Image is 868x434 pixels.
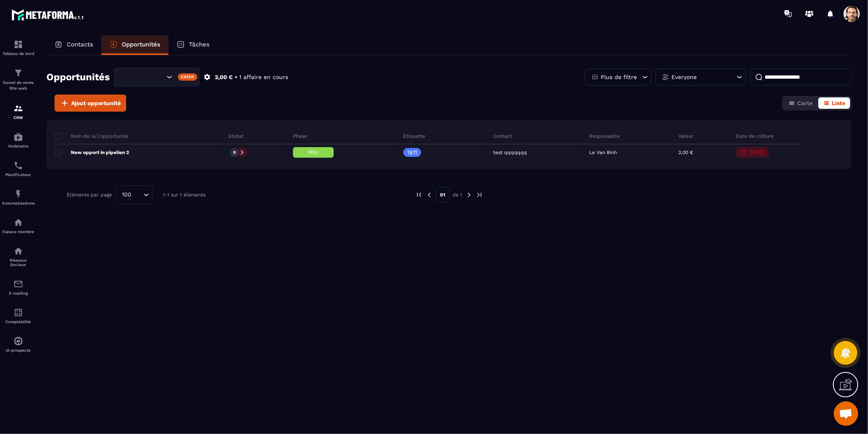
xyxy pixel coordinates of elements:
[233,150,236,155] p: 0
[119,190,134,199] span: 100
[13,246,23,256] img: social-network
[415,191,423,198] img: prev
[215,73,233,81] p: 2,00 €
[189,41,210,48] p: Tâches
[436,187,450,203] p: 01
[749,150,765,155] p: [DATE]
[2,126,35,154] a: automationsautomationsWebinaire
[13,161,23,170] img: scheduler
[13,132,23,142] img: automations
[407,150,417,155] p: 1611
[13,104,23,113] img: formation
[67,192,112,198] p: Éléments par page
[589,133,620,139] p: Responsable
[2,80,35,91] p: Tunnel de vente Site web
[601,74,637,80] p: Plus de filtre
[67,41,93,48] p: Contacts
[832,100,845,106] span: Liste
[2,33,35,62] a: formationformationTableau de bord
[293,133,307,139] p: Phase
[13,279,23,289] img: email
[2,240,35,273] a: social-networksocial-networkRéseaux Sociaux
[71,99,121,107] span: Ajout opportunité
[46,35,101,55] a: Contacts
[228,133,243,139] p: Statut
[2,291,35,295] p: E-mailing
[168,35,218,55] a: Tâches
[2,201,35,205] p: Automatisations
[403,133,425,139] p: Étiquette
[2,273,35,302] a: emailemailE-mailing
[308,149,319,155] span: Win
[736,133,774,139] p: Date de clôture
[476,191,483,198] img: next
[2,62,35,97] a: formationformationTunnel de vente Site web
[2,154,35,183] a: schedulerschedulerPlanificateur
[101,35,168,55] a: Opportunités
[818,97,850,109] button: Liste
[13,189,23,199] img: automations
[2,319,35,324] p: Comptabilité
[11,7,85,22] img: logo
[2,172,35,177] p: Planificateur
[116,185,153,204] div: Search for option
[134,190,141,199] input: Search for option
[2,144,35,148] p: Webinaire
[239,73,288,81] p: 1 affaire en cours
[426,191,433,198] img: prev
[2,97,35,126] a: formationformationCRM
[834,401,858,426] div: Open chat
[55,133,128,139] p: Nom de la l'opportunité
[13,218,23,227] img: automations
[121,73,164,82] input: Search for option
[679,133,694,139] p: Valeur
[235,73,237,81] p: •
[55,95,126,112] button: Ajout opportunité
[13,308,23,317] img: accountant
[2,211,35,240] a: automationsautomationsEspace membre
[2,348,35,352] p: IA prospects
[2,258,35,267] p: Réseaux Sociaux
[494,133,512,139] p: Contact
[671,74,697,80] p: Everyone
[114,68,199,86] div: Search for option
[453,192,463,198] p: de 1
[13,336,23,346] img: automations
[122,41,160,48] p: Opportunités
[589,150,617,155] p: Le Van Binh
[46,69,110,85] h2: Opportunités
[55,149,129,156] p: New opport in pipelien 2
[178,73,198,81] div: Créer
[2,183,35,211] a: automationsautomationsAutomatisations
[679,150,693,155] p: 2,00 €
[163,192,206,198] p: 1-1 sur 1 éléments
[2,302,35,330] a: accountantaccountantComptabilité
[2,51,35,56] p: Tableau de bord
[2,115,35,120] p: CRM
[13,68,23,78] img: formation
[2,229,35,234] p: Espace membre
[797,100,813,106] span: Carte
[784,97,818,109] button: Carte
[13,40,23,49] img: formation
[466,191,473,198] img: next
